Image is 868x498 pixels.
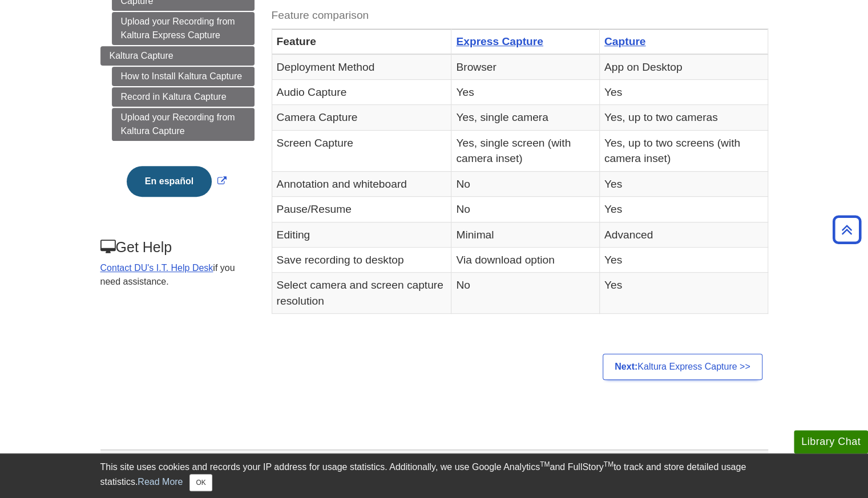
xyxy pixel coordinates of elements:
td: Editing [272,222,451,247]
p: if you need assistance. [100,261,253,289]
a: Express Capture [456,35,543,47]
td: Yes [599,171,768,196]
button: Library Chat [794,430,868,454]
td: Yes [599,273,768,314]
td: Save recording to desktop [272,247,451,272]
td: Screen Capture [272,130,451,171]
a: Next:Kaltura Express Capture >> [603,354,762,380]
td: Select camera and screen capture resolution [272,273,451,314]
td: No [451,273,600,314]
button: Close [189,474,212,491]
div: This site uses cookies and records your IP address for usage statistics. Additionally, we use Goo... [100,460,768,491]
a: Capture [604,35,646,47]
sup: TM [604,460,613,468]
td: Yes [599,197,768,222]
a: Read More [138,477,183,487]
td: Yes, up to two cameras [599,105,768,130]
a: Upload your Recording from Kaltura Capture [112,108,255,141]
td: Yes, single camera [451,105,600,130]
td: Audio Capture [272,80,451,105]
a: Link opens in new window [124,176,229,186]
a: Contact DU's I.T. Help Desk [100,263,213,273]
a: Record in Kaltura Capture [112,87,255,107]
th: Feature [272,29,451,54]
td: Pause/Resume [272,197,451,222]
td: Yes [599,247,768,272]
td: Yes [599,80,768,105]
button: En español [127,166,212,197]
h3: Get Help [100,239,253,256]
span: Kaltura Capture [110,51,173,60]
td: Yes, single screen (with camera inset) [451,130,600,171]
td: App on Desktop [599,54,768,79]
td: Minimal [451,222,600,247]
a: Back to Top [829,222,865,237]
sup: TM [540,460,550,468]
strong: Next: [615,362,637,371]
td: Deployment Method [272,54,451,79]
caption: Feature comparison [272,3,768,29]
td: Via download option [451,247,600,272]
a: Upload your Recording from Kaltura Express Capture [112,12,255,45]
td: Browser [451,54,600,79]
td: Yes [451,80,600,105]
td: No [451,171,600,196]
td: Advanced [599,222,768,247]
td: Camera Capture [272,105,451,130]
td: Annotation and whiteboard [272,171,451,196]
td: Yes, up to two screens (with camera inset) [599,130,768,171]
a: Kaltura Capture [100,46,255,66]
td: No [451,197,600,222]
a: How to Install Kaltura Capture [112,67,255,86]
